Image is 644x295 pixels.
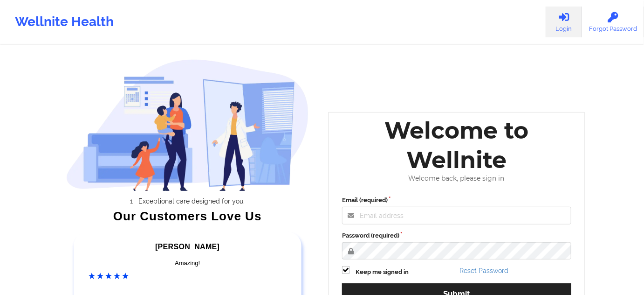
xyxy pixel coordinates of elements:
a: Reset Password [460,267,509,274]
label: Password (required) [342,231,571,240]
label: Email (required) [342,196,571,205]
span: [PERSON_NAME] [155,243,219,251]
input: Email address [342,207,571,225]
a: Login [546,7,582,37]
div: Amazing! [89,259,287,268]
li: Exceptional care designed for you. [74,197,309,205]
div: Welcome to Wellnite [336,116,578,175]
img: wellnite-auth-hero_200.c722682e.png [66,59,309,191]
a: Forgot Password [582,7,644,37]
div: Welcome back, please sign in [336,175,578,183]
label: Keep me signed in [356,267,409,277]
div: Our Customers Love Us [66,211,309,221]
